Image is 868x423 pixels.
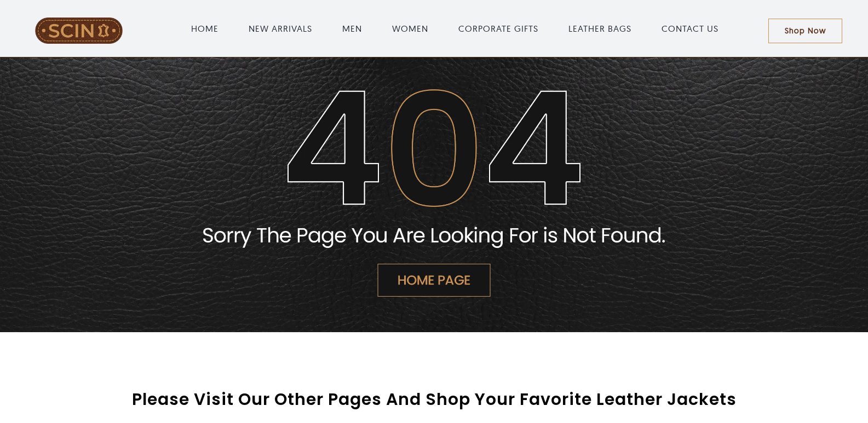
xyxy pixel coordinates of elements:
nav: Main Menu [142,11,768,46]
a: NEW ARRIVALS [249,22,312,35]
a: HOME [191,22,219,35]
p: please visit our other pages and shop your favorite leather jackets [60,387,808,412]
span: Shop Now [785,26,826,36]
a: LEATHER BAGS [568,22,631,35]
a: CONTACT US [662,22,718,35]
a: WOMEN [392,22,428,35]
a: Shop Now [768,19,842,43]
a: MEN [342,22,362,35]
a: CORPORATE GIFTS [458,22,538,35]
